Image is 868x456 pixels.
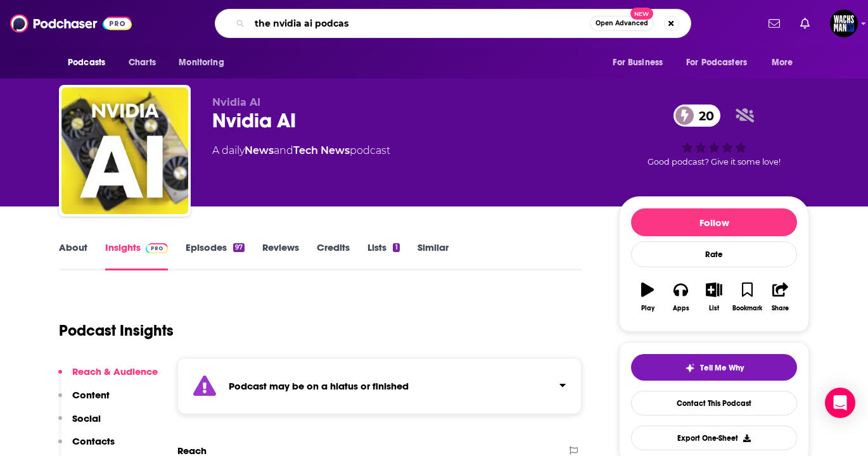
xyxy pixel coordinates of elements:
[262,241,299,270] a: Reviews
[293,144,350,156] a: Tech News
[367,241,399,270] a: Lists1
[233,243,245,252] div: 97
[764,274,797,320] button: Share
[700,363,744,373] span: Tell Me Why
[686,104,720,127] span: 20
[215,9,691,38] div: Search podcasts, credits, & more...
[245,144,274,156] a: News
[830,9,858,37] span: Logged in as WachsmanNY
[698,274,731,320] button: List
[641,305,654,312] div: Play
[10,11,132,35] img: Podchaser - Follow, Share and Rate Podcasts
[604,51,679,75] button: open menu
[58,412,101,436] button: Social
[732,305,762,312] div: Bookmark
[212,96,260,108] span: Nvidia AI
[678,51,765,75] button: open menu
[631,426,797,450] button: Export One-Sheet
[631,208,797,236] button: Follow
[619,96,809,175] div: 20Good podcast? Give it some love!
[630,8,653,20] span: New
[105,241,168,270] a: InsightsPodchaser Pro
[58,389,110,412] button: Content
[673,104,720,127] a: 20
[72,365,158,377] p: Reach & Audience
[631,391,797,415] a: Contact This Podcast
[631,274,664,320] button: Play
[709,305,719,312] div: List
[763,13,785,34] a: Show notifications dropdown
[170,51,240,75] button: open menu
[731,274,763,320] button: Bookmark
[229,380,409,392] strong: Podcast may be on a hiatus or finished
[72,389,110,401] p: Content
[186,241,245,270] a: Episodes97
[59,241,87,270] a: About
[72,412,101,424] p: Social
[129,54,156,72] span: Charts
[648,157,781,167] span: Good podcast? Give it some love!
[631,354,797,381] button: tell me why sparkleTell Me Why
[686,54,747,72] span: For Podcasters
[763,51,809,75] button: open menu
[673,305,689,312] div: Apps
[317,241,350,270] a: Credits
[590,16,654,31] button: Open AdvancedNew
[418,241,449,270] a: Similar
[825,388,855,418] div: Open Intercom Messenger
[212,143,390,158] div: A daily podcast
[120,51,163,75] a: Charts
[72,435,115,447] p: Contacts
[613,54,663,72] span: For Business
[177,358,582,414] section: Click to expand status details
[685,363,695,373] img: tell me why sparkle
[179,54,224,72] span: Monitoring
[58,365,158,389] button: Reach & Audience
[664,274,697,320] button: Apps
[830,9,858,37] button: Show profile menu
[250,13,590,34] input: Search podcasts, credits, & more...
[274,144,293,156] span: and
[795,13,815,34] a: Show notifications dropdown
[146,243,168,253] img: Podchaser Pro
[59,321,174,340] h1: Podcast Insights
[631,241,797,267] div: Rate
[772,54,793,72] span: More
[68,54,105,72] span: Podcasts
[393,243,399,252] div: 1
[830,9,858,37] img: User Profile
[596,20,648,27] span: Open Advanced
[61,87,188,214] img: Nvidia AI
[59,51,122,75] button: open menu
[772,305,789,312] div: Share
